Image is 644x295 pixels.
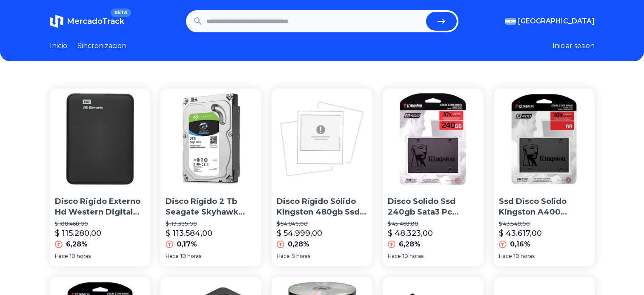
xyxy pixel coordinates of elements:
[166,196,256,218] p: Disco Rígido 2 Tb Seagate Skyhawk Simil Purple Wd Dvr Cct
[272,89,372,266] a: Disco Rígido Sólido Kingston 480gb Ssd Now A400 Sata3 2.5Disco Rígido Sólido Kingston 480gb Ssd N...
[277,227,322,239] p: $ 54.999,00
[552,41,595,51] button: Iniciar sesion
[50,89,151,266] a: Disco Rigido Externo Hd Western Digital 1tb Usb 3.0 Win/macDisco Rigido Externo Hd Western Digita...
[383,89,484,266] a: Disco Solido Ssd 240gb Sata3 Pc Notebook MacDisco Solido Ssd 240gb Sata3 Pc Notebook Mac$ 45.468,...
[499,253,512,260] span: Hace
[514,253,535,260] span: 10 horas
[388,196,478,218] p: Disco Solido Ssd 240gb Sata3 Pc Notebook Mac
[50,14,63,28] img: MercadoTrack
[70,253,91,260] span: 10 horas
[160,89,261,266] a: Disco Rígido 2 Tb Seagate Skyhawk Simil Purple Wd Dvr CctDisco Rígido 2 Tb Seagate Skyhawk Simil ...
[388,227,433,239] p: $ 48.323,00
[166,221,256,227] p: $ 113.389,00
[494,89,595,189] img: Ssd Disco Solido Kingston A400 240gb Sata 3 Simil Uv400
[277,196,367,218] p: Disco Rígido Sólido Kingston 480gb Ssd Now A400 Sata3 2.5
[67,17,124,26] span: MercadoTrack
[383,89,484,189] img: Disco Solido Ssd 240gb Sata3 Pc Notebook Mac
[288,239,309,249] p: 0,28%
[510,239,530,249] p: 0,16%
[177,239,197,249] p: 0,17%
[111,9,131,17] span: BETA
[55,221,146,227] p: $ 108.468,00
[388,253,401,260] span: Hace
[55,253,68,260] span: Hace
[292,253,310,260] span: 9 horas
[50,14,124,28] a: MercadoTrackBETA
[499,221,590,227] p: $ 43.548,00
[166,227,212,239] p: $ 113.584,00
[160,89,261,189] img: Disco Rígido 2 Tb Seagate Skyhawk Simil Purple Wd Dvr Cct
[399,239,421,249] p: 6,28%
[499,227,542,239] p: $ 43.617,00
[77,41,126,51] a: Sincronizacion
[50,89,151,189] img: Disco Rigido Externo Hd Western Digital 1tb Usb 3.0 Win/mac
[55,196,146,218] p: Disco Rigido Externo Hd Western Digital 1tb Usb 3.0 Win/mac
[50,41,67,51] a: Inicio
[66,239,88,249] p: 6,28%
[166,253,179,260] span: Hace
[505,16,595,26] button: [GEOGRAPHIC_DATA]
[494,89,595,266] a: Ssd Disco Solido Kingston A400 240gb Sata 3 Simil Uv400Ssd Disco Solido Kingston A400 240gb Sata ...
[505,18,516,25] img: Argentina
[403,253,424,260] span: 10 horas
[499,196,590,218] p: Ssd Disco Solido Kingston A400 240gb Sata 3 Simil Uv400
[277,253,290,260] span: Hace
[277,221,367,227] p: $ 54.848,00
[272,89,372,189] img: Disco Rígido Sólido Kingston 480gb Ssd Now A400 Sata3 2.5
[55,227,101,239] p: $ 115.280,00
[518,16,595,26] span: [GEOGRAPHIC_DATA]
[180,253,201,260] span: 10 horas
[388,221,478,227] p: $ 45.468,00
